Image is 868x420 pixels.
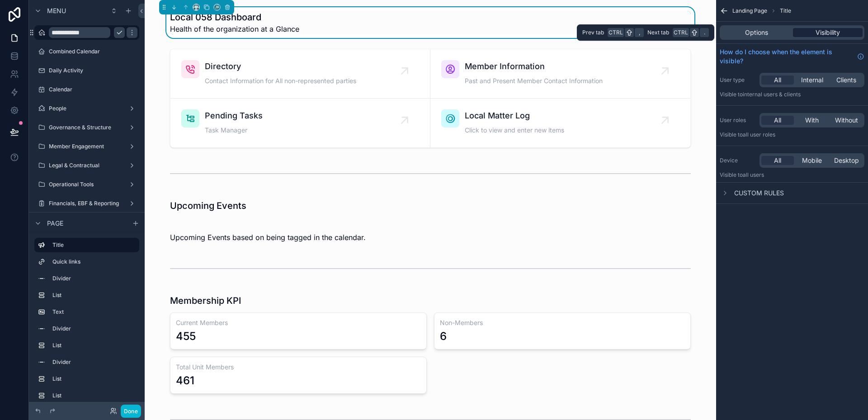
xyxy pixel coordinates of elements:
[720,91,864,98] p: Visible to
[52,275,136,282] label: Divider
[745,28,768,37] span: Options
[732,7,767,14] span: Landing Page
[816,28,840,37] span: Visibility
[34,120,139,135] a: Governance & Structure
[673,28,689,37] span: Ctrl
[47,219,63,228] span: Page
[835,116,858,125] span: Without
[720,171,864,179] p: Visible to
[49,67,137,74] label: Daily Activity
[802,156,822,165] span: Mobile
[34,139,139,154] a: Member Engagement
[49,124,125,131] label: Governance & Structure
[582,29,604,36] span: Prev tab
[34,82,139,97] a: Calendar
[647,29,669,36] span: Next tab
[805,116,819,125] span: With
[52,392,136,399] label: List
[720,47,864,66] a: How do I choose when the element is visible?
[836,76,856,85] span: Clients
[170,11,299,24] h1: Local 058 Dashboard
[49,143,125,150] label: Member Engagement
[774,116,781,125] span: All
[170,24,299,34] span: Health of the organization at a Glance
[636,29,643,36] span: ,
[49,48,137,55] label: Combined Calendar
[743,91,801,98] span: Internal users & clients
[49,86,137,93] label: Calendar
[52,241,132,249] label: Title
[49,162,125,169] label: Legal & Contractual
[774,156,781,165] span: All
[34,44,139,59] a: Combined Calendar
[52,359,136,366] label: Divider
[52,375,136,382] label: List
[720,157,756,164] label: Device
[34,101,139,116] a: People
[720,117,756,124] label: User roles
[780,7,791,14] span: Title
[49,105,125,112] label: People
[774,76,781,85] span: All
[720,131,864,138] p: Visible to
[52,292,136,299] label: List
[49,181,125,188] label: Operational Tools
[47,6,66,15] span: Menu
[34,196,139,211] a: Financials, EBF & Reporting
[121,405,141,418] button: Done
[734,189,784,198] span: Custom rules
[720,47,854,66] span: How do I choose when the element is visible?
[52,308,136,316] label: Text
[34,177,139,192] a: Operational Tools
[743,131,775,138] span: All user roles
[720,76,756,84] label: User type
[29,234,145,402] div: scrollable content
[49,200,125,207] label: Financials, EBF & Reporting
[608,28,624,37] span: Ctrl
[52,325,136,332] label: Divider
[801,76,823,85] span: Internal
[34,63,139,78] a: Daily Activity
[701,29,708,36] span: .
[52,342,136,349] label: List
[34,158,139,173] a: Legal & Contractual
[743,171,764,178] span: all users
[52,258,136,265] label: Quick links
[834,156,859,165] span: Desktop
